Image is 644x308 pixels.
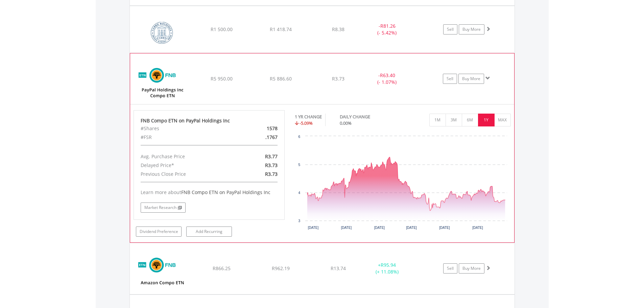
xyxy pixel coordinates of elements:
[331,265,346,271] span: R13.74
[332,26,344,32] span: R8.38
[308,226,319,230] text: [DATE]
[234,124,283,133] div: 1578
[136,133,234,142] div: #FSR
[380,23,396,29] span: R81.26
[443,74,457,84] a: Sell
[295,133,510,234] svg: Interactive chart
[362,23,413,36] div: - (- 5.42%)
[234,133,283,142] div: .1767
[213,265,231,271] span: R866.25
[340,114,394,120] div: DAILY CHANGE
[141,189,278,196] div: Learn more about
[300,120,313,126] span: -5.09%
[298,219,300,223] text: 3
[181,189,270,195] span: FNB Compo ETN on PayPal Holdings Inc
[298,191,300,195] text: 4
[332,75,344,82] span: R3.73
[211,75,233,82] span: R5 950.00
[136,152,234,161] div: Avg. Purchase Price
[270,26,292,32] span: R1 418.74
[133,15,191,51] img: EQU.ZA.COH.png
[459,24,484,34] a: Buy More
[133,252,191,292] img: EQU.ZA.AMETNC.png
[270,75,292,82] span: R5 886.60
[446,114,462,126] button: 3M
[472,226,483,230] text: [DATE]
[462,114,478,126] button: 6M
[362,262,413,275] div: + (+ 11.08%)
[136,170,234,179] div: Previous Close Price
[265,153,278,160] span: R3.77
[298,135,300,139] text: 6
[295,133,511,234] div: Chart. Highcharts interactive chart.
[361,72,412,86] div: - (- 1.07%)
[265,171,278,177] span: R3.73
[406,226,417,230] text: [DATE]
[141,117,278,124] div: FNB Compo ETN on PayPal Holdings Inc
[298,163,300,167] text: 5
[443,263,457,274] a: Sell
[295,114,322,120] div: 1 YR CHANGE
[459,263,484,274] a: Buy More
[374,226,385,230] text: [DATE]
[134,62,192,102] img: EQU.ZA.PPETNC.png
[494,114,511,126] button: MAX
[439,226,450,230] text: [DATE]
[265,162,278,168] span: R3.73
[186,227,232,237] a: Add Recurring
[272,265,290,271] span: R962.19
[429,114,446,126] button: 1M
[141,203,186,213] a: Market Research
[211,26,233,32] span: R1 500.00
[136,227,182,237] a: Dividend Preference
[380,72,395,78] span: R63.40
[381,262,396,268] span: R95.94
[443,24,457,34] a: Sell
[478,114,495,126] button: 1Y
[136,161,234,170] div: Delayed Price*
[136,124,234,133] div: #Shares
[458,74,484,84] a: Buy More
[340,120,352,126] span: 0.00%
[341,226,352,230] text: [DATE]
